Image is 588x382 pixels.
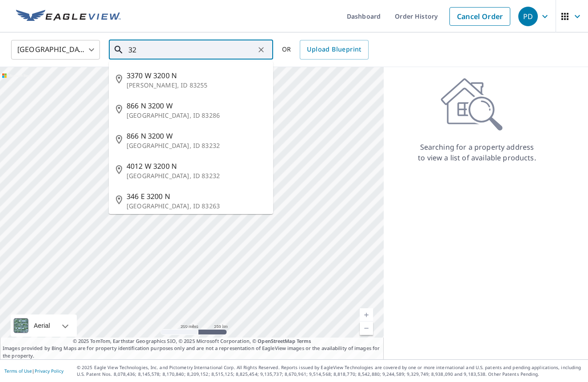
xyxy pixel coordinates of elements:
[4,368,64,374] p: |
[127,111,266,120] p: [GEOGRAPHIC_DATA], ID 83286
[127,191,266,202] span: 346 E 3200 N
[11,37,100,62] div: [GEOGRAPHIC_DATA]
[127,161,266,171] span: 4012 W 3200 N
[127,100,266,111] span: 866 N 3200 W
[307,44,361,55] span: Upload Blueprint
[77,364,584,378] p: © 2025 Eagle View Technologies, Inc. and Pictometry International Corp. All Rights Reserved. Repo...
[360,308,373,322] a: Current Level 5, Zoom In
[360,322,373,335] a: Current Level 5, Zoom Out
[127,141,266,150] p: [GEOGRAPHIC_DATA], ID 83232
[258,338,295,344] a: OpenStreetMap
[449,7,510,26] a: Cancel Order
[35,368,64,374] a: Privacy Policy
[128,37,255,62] input: Search by address or latitude-longitude
[127,81,266,90] p: [PERSON_NAME], ID 83255
[16,10,121,23] img: EV Logo
[4,368,32,374] a: Terms of Use
[255,44,267,56] button: Clear
[31,314,53,337] div: Aerial
[127,202,266,211] p: [GEOGRAPHIC_DATA], ID 83263
[127,131,266,141] span: 866 N 3200 W
[127,171,266,180] p: [GEOGRAPHIC_DATA], ID 83232
[282,40,369,60] div: OR
[300,40,368,60] a: Upload Blueprint
[127,70,266,81] span: 3370 W 3200 N
[11,314,77,337] div: Aerial
[73,338,311,345] span: © 2025 TomTom, Earthstar Geographics SIO, © 2025 Microsoft Corporation, ©
[417,142,536,163] p: Searching for a property address to view a list of available products.
[518,7,538,26] div: PD
[297,338,311,344] a: Terms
